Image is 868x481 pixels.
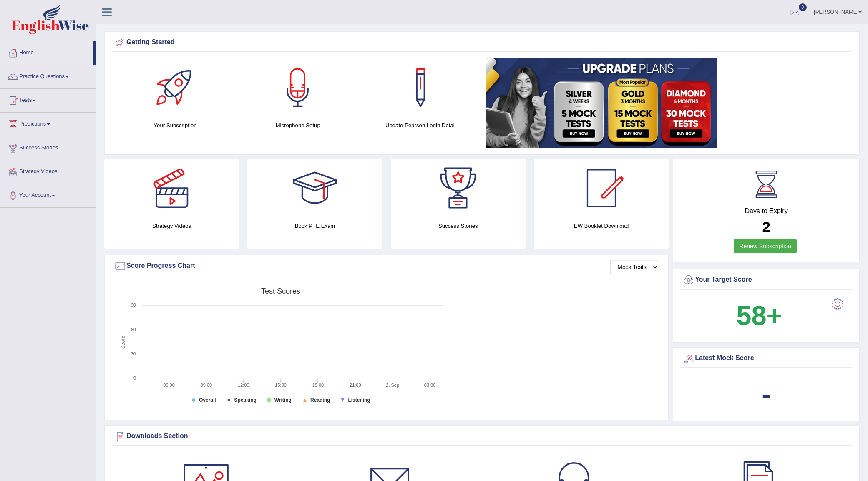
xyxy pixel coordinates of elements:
[310,397,330,403] tspan: Reading
[762,379,771,409] b: -
[199,397,216,403] tspan: Overall
[682,207,850,215] h4: Days to Expiry
[0,65,96,86] a: Practice Questions
[118,121,232,130] h4: Your Subscription
[0,160,96,181] a: Strategy Videos
[363,121,478,130] h4: Update Pearson Login Detail
[234,397,256,403] tspan: Speaking
[799,3,807,11] span: 0
[131,327,136,332] text: 60
[312,383,324,388] text: 18:00
[133,375,136,380] text: 0
[261,287,300,295] tspan: Test scores
[241,121,355,130] h4: Microphone Setup
[736,300,782,331] b: 58+
[120,336,126,349] tspan: Score
[391,222,526,230] h4: Success Stories
[348,397,370,403] tspan: Listening
[424,383,436,388] text: 03:00
[274,397,292,403] tspan: Writing
[114,430,850,443] div: Downloads Section
[486,58,717,148] img: small5.jpg
[163,383,175,388] text: 06:00
[201,383,212,388] text: 09:00
[0,184,96,205] a: Your Account
[114,36,850,49] div: Getting Started
[0,89,96,110] a: Tests
[350,383,361,388] text: 21:00
[682,274,850,286] div: Your Target Score
[0,136,96,157] a: Success Stories
[734,239,797,253] a: Renew Subscription
[114,260,659,272] div: Score Progress Chart
[104,222,239,230] h4: Strategy Videos
[238,383,249,388] text: 12:00
[762,219,770,235] b: 2
[247,222,382,230] h4: Book PTE Exam
[131,351,136,356] text: 30
[275,383,287,388] text: 15:00
[131,302,136,307] text: 90
[0,113,96,133] a: Predictions
[386,383,399,388] tspan: 2. Sep
[0,41,93,62] a: Home
[682,352,850,365] div: Latest Mock Score
[534,222,669,230] h4: EW Booklet Download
